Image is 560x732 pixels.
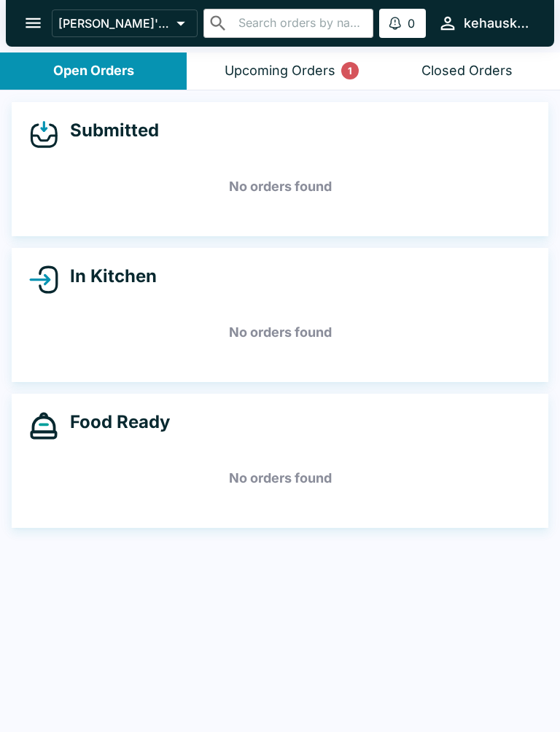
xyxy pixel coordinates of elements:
h5: No orders found [29,160,531,213]
p: [PERSON_NAME]'s Kitchen [58,16,171,31]
p: 0 [408,16,415,31]
button: [PERSON_NAME]'s Kitchen [52,9,198,37]
div: kehauskitchen [464,15,531,32]
button: kehauskitchen [432,7,537,39]
h4: Submitted [58,120,159,141]
div: Closed Orders [421,63,513,79]
p: 1 [348,63,352,78]
button: open drawer [15,4,52,42]
input: Search orders by name or phone number [234,13,367,34]
div: Upcoming Orders [225,63,335,79]
div: Open Orders [53,63,134,79]
h4: In Kitchen [58,265,157,287]
h5: No orders found [29,452,531,505]
h4: Food Ready [58,411,170,433]
h5: No orders found [29,306,531,359]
